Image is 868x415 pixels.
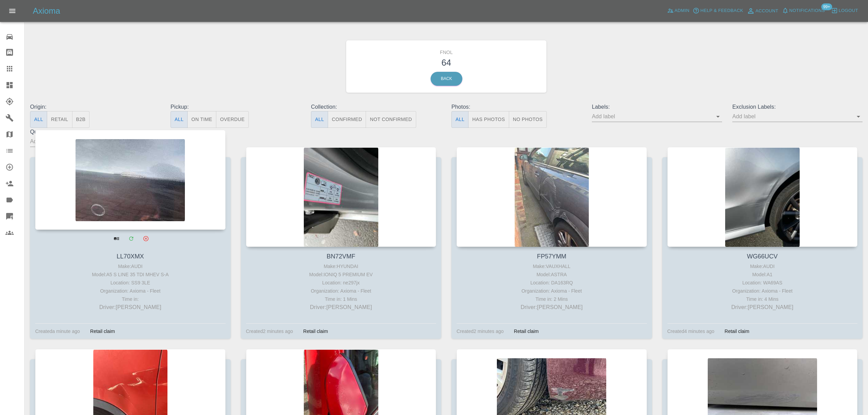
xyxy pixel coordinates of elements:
div: Location: DA163RQ [458,279,645,287]
div: Make: AUDI [669,262,856,270]
p: Photos: [451,103,582,111]
button: All [311,111,328,128]
div: Model: IONIQ 5 PREMIUM EV [248,270,435,279]
div: Make: HYUNDAI [248,262,435,270]
div: Make: AUDI [37,262,224,270]
a: LL70XMX [117,253,144,260]
button: Open drawer [4,3,21,19]
button: Logout [829,5,860,16]
button: B2B [72,111,90,128]
div: Model: ASTRA [458,270,645,279]
button: Has Photos [468,111,509,128]
div: Organization: Axioma - Fleet [669,287,856,295]
button: Retail [47,111,72,128]
button: Help & Feedback [691,5,745,16]
a: WG66UCV [747,253,778,260]
p: Quoters: [30,128,160,136]
a: Modify [124,231,138,245]
p: Exclusion Labels: [732,103,863,111]
div: Time in: 4 Mins [669,295,856,303]
div: Organization: Axioma - Fleet [248,287,435,295]
a: Back [431,72,462,86]
a: Account [745,5,780,16]
span: Help & Feedback [700,7,743,15]
button: Not Confirmed [366,111,416,128]
div: Created a minute ago [35,327,80,335]
div: Time in: 1 Mins [248,295,435,303]
span: Account [756,7,778,15]
div: Retail claim [719,327,754,335]
div: Retail claim [509,327,544,335]
div: Created 2 minutes ago [246,327,293,335]
span: 99+ [821,3,832,10]
div: Organization: Axioma - Fleet [37,287,224,295]
button: Open [854,112,863,121]
div: Organization: Axioma - Fleet [458,287,645,295]
span: Notifications [789,7,825,15]
p: Driver: [PERSON_NAME] [37,303,224,311]
button: Confirmed [328,111,366,128]
button: All [451,111,469,128]
p: Collection: [311,103,441,111]
div: Retail claim [85,327,120,335]
div: Make: VAUXHALL [458,262,645,270]
span: Logout [839,7,858,15]
a: View [109,231,123,245]
a: Admin [665,5,691,16]
button: All [171,111,188,128]
p: Labels: [592,103,722,111]
div: Time in: [37,295,224,303]
button: No Photos [509,111,547,128]
div: Location: ne297jx [248,279,435,287]
p: Pickup: [171,103,301,111]
a: FP57YMM [537,253,566,260]
button: Archive [139,231,153,245]
h5: Axioma [33,5,60,16]
span: Admin [675,7,690,15]
p: Driver: [PERSON_NAME] [669,303,856,311]
button: All [30,111,47,128]
div: Created 4 minutes ago [667,327,715,335]
h3: 64 [351,56,542,69]
button: Open [713,112,723,121]
button: On Time [187,111,216,128]
button: Notifications [780,5,827,16]
input: Add label [592,111,712,122]
input: Add label [732,111,852,122]
div: Model: A1 [669,270,856,279]
div: Created 2 minutes ago [457,327,504,335]
input: Add quoter [30,136,150,147]
p: Driver: [PERSON_NAME] [248,303,435,311]
div: Location: WA69AS [669,279,856,287]
div: Retail claim [298,327,333,335]
a: BN72VMF [327,253,355,260]
p: Driver: [PERSON_NAME] [458,303,645,311]
div: Location: SS9 3LE [37,279,224,287]
h6: FNOL [351,45,542,56]
p: Origin: [30,103,160,111]
button: Overdue [216,111,249,128]
div: Model: A5 S LINE 35 TDI MHEV S-A [37,270,224,279]
div: Time in: 2 Mins [458,295,645,303]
